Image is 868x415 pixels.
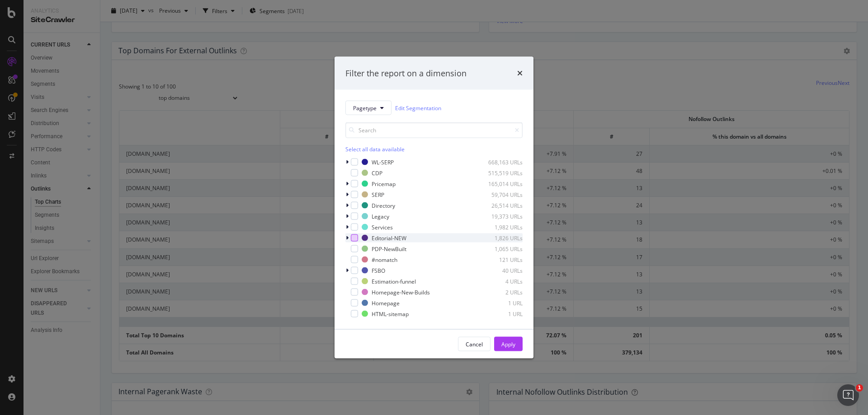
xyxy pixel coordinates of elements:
[517,67,523,79] div: times
[345,145,523,153] div: Select all data available
[372,180,396,187] div: Pricemap
[345,67,467,79] div: Filter the report on a dimension
[478,299,523,307] div: 1 URL
[395,103,441,112] a: Edit Segmentation
[478,310,523,317] div: 1 URL
[478,191,523,198] div: 59,704 URLs
[494,337,523,351] button: Apply
[345,101,392,115] button: Pagetype
[372,223,393,231] div: Services
[856,384,863,392] span: 1
[458,337,491,351] button: Cancel
[478,288,523,296] div: 2 URLs
[372,201,395,209] div: Directory
[372,299,400,307] div: Homepage
[372,288,430,296] div: Homepage-New-Builds
[478,223,523,231] div: 1,982 URLs
[372,169,382,177] div: CDP
[372,277,416,285] div: Estimation-funnel
[478,180,523,187] div: 165,014 URLs
[466,340,483,348] div: Cancel
[478,234,523,242] div: 1,826 URLs
[372,234,406,242] div: Editorial-NEW
[372,212,389,220] div: Legacy
[478,158,523,166] div: 668,163 URLs
[837,384,859,406] iframe: Intercom live chat
[501,340,515,348] div: Apply
[335,56,533,359] div: modal
[372,245,406,252] div: PDP-NewBuilt
[478,201,523,209] div: 26,514 URLs
[478,277,523,285] div: 4 URLs
[478,212,523,220] div: 19,373 URLs
[372,310,409,317] div: HTML-sitemap
[372,191,384,198] div: SERP
[478,256,523,263] div: 121 URLs
[345,122,523,138] input: Search
[372,158,394,166] div: WL-SERP
[478,266,523,274] div: 40 URLs
[372,256,397,263] div: #nomatch
[372,266,385,274] div: FSBO
[353,104,377,112] span: Pagetype
[478,169,523,177] div: 515,519 URLs
[478,245,523,252] div: 1,065 URLs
